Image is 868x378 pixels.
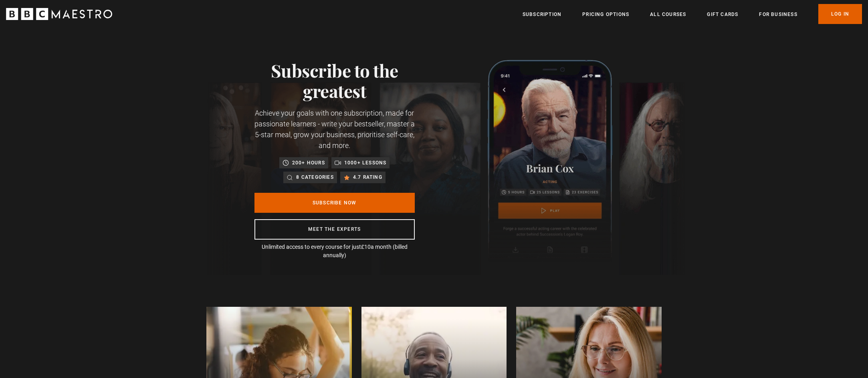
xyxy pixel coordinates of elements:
[361,244,371,250] span: £10
[254,243,415,260] p: Unlimited access to every course for just a month (billed annually)
[296,173,333,181] p: 8 categories
[254,219,415,240] a: Meet the experts
[254,108,415,151] p: Achieve your goals with one subscription, made for passionate learners - write your bestseller, m...
[523,10,561,18] a: Subscription
[353,173,382,181] p: 4.7 rating
[818,4,862,24] a: Log In
[344,159,387,167] p: 1000+ lessons
[707,10,738,18] a: Gift Cards
[650,10,686,18] a: All Courses
[759,10,797,18] a: For business
[254,193,415,213] a: Subscribe Now
[292,159,325,167] p: 200+ hours
[6,8,112,20] svg: BBC Maestro
[523,4,862,24] nav: Primary
[582,10,629,18] a: Pricing Options
[254,60,415,101] h1: Subscribe to the greatest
